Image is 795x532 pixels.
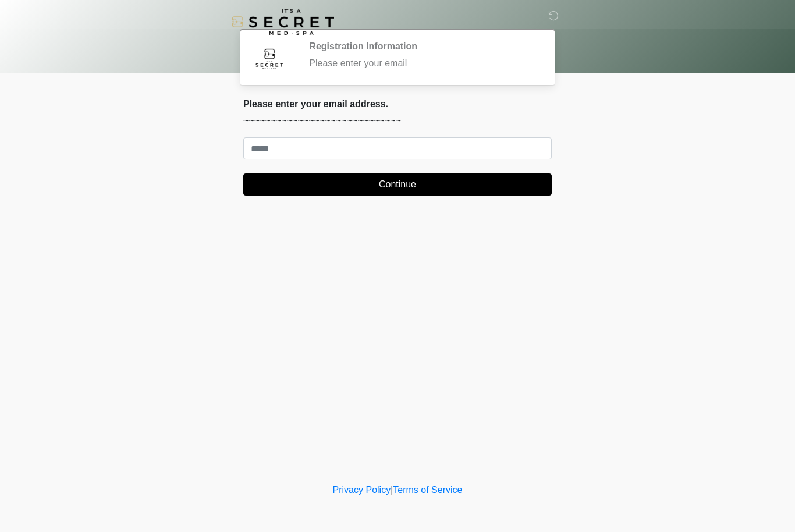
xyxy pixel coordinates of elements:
img: It's A Secret Med Spa Logo [232,9,334,35]
img: Agent Avatar [252,41,287,76]
h2: Please enter your email address. [243,98,552,109]
a: | [391,485,393,495]
div: Please enter your email [309,56,534,70]
a: Terms of Service [393,485,462,495]
p: ~~~~~~~~~~~~~~~~~~~~~~~~~~~~~ [243,114,552,128]
h2: Registration Information [309,41,534,52]
a: Privacy Policy [333,485,391,495]
button: Continue [243,173,552,196]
